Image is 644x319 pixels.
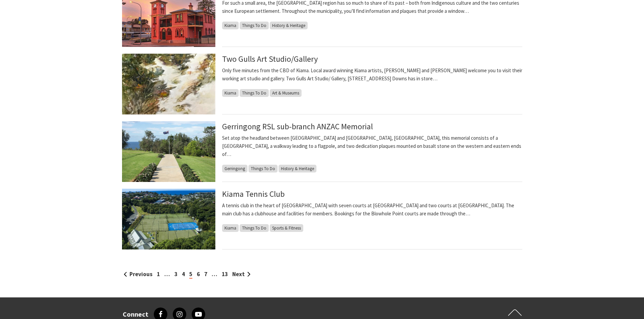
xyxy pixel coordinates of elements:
[197,270,200,278] a: 6
[182,270,185,278] a: 4
[222,189,285,199] a: Kiama Tennis Club
[222,22,239,29] span: Kiama
[222,165,247,172] span: Gerringong
[240,89,269,97] span: Things To Do
[222,224,239,232] span: Kiama
[222,270,228,278] a: 13
[232,270,251,278] a: Next
[270,89,302,97] span: Art & Museums
[240,22,269,29] span: Things To Do
[174,270,177,278] a: 3
[222,67,522,83] p: Only five minutes from the CBD of Kiama. Local award winning Kiama artists, [PERSON_NAME] and [PE...
[222,134,522,158] p: Set atop the headland between [GEOGRAPHIC_DATA] and [GEOGRAPHIC_DATA], [GEOGRAPHIC_DATA], this me...
[122,189,215,249] img: Kiama Tennis Club
[222,121,373,132] a: Gerringong RSL sub-branch ANZAC Memorial
[157,270,160,278] a: 1
[248,165,278,172] span: Things To Do
[222,54,318,64] a: Two Gulls Art Studio/Gallery
[204,270,207,278] a: 7
[279,165,316,172] span: History & Heritage
[164,270,170,278] span: …
[189,270,192,279] span: 5
[240,224,269,232] span: Things To Do
[122,121,215,182] img: Gerringong RSL Sub-Branch ANZAC Memorial
[270,224,303,232] span: Sports & Fitness
[212,270,217,278] span: …
[222,89,239,97] span: Kiama
[124,270,152,278] a: Previous
[270,22,308,29] span: History & Heritage
[123,310,148,318] h3: Connect
[222,202,522,218] p: A tennis club in the heart of [GEOGRAPHIC_DATA] with seven courts at [GEOGRAPHIC_DATA] and two co...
